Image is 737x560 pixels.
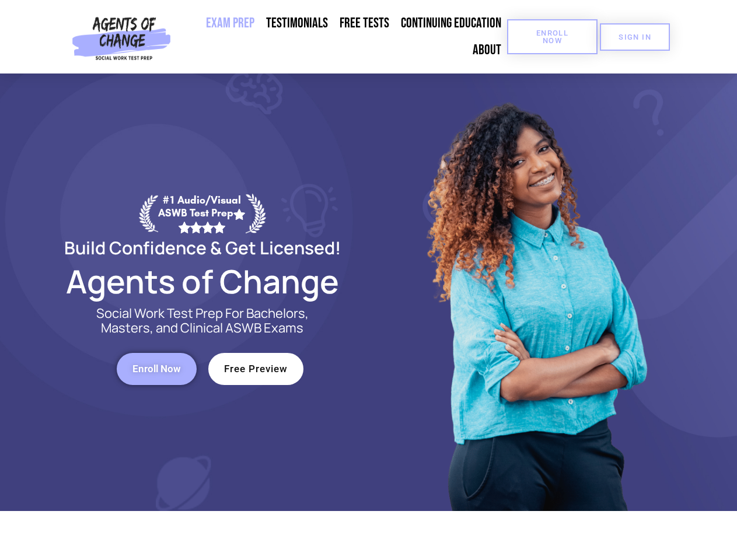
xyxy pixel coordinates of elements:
a: Testimonials [260,10,334,37]
h2: Agents of Change [36,268,369,295]
span: Enroll Now [526,29,579,44]
a: Exam Prep [200,10,260,37]
a: Continuing Education [395,10,507,37]
a: Free Tests [334,10,395,37]
img: Website Image 1 (1) [418,73,652,511]
span: Enroll Now [132,364,181,374]
a: Enroll Now [507,19,598,54]
p: Social Work Test Prep For Bachelors, Masters, and Clinical ASWB Exams [83,306,322,335]
a: About [467,37,507,64]
span: SIGN IN [619,33,651,41]
a: Enroll Now [117,353,197,385]
h2: Build Confidence & Get Licensed! [36,239,369,256]
a: SIGN IN [600,23,670,51]
div: #1 Audio/Visual ASWB Test Prep [158,194,246,233]
a: Free Preview [208,353,303,385]
span: Free Preview [224,364,288,374]
nav: Menu [176,10,507,64]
